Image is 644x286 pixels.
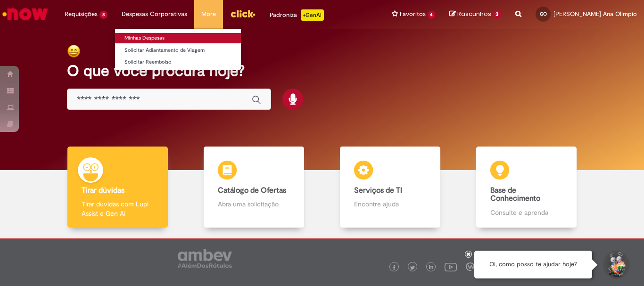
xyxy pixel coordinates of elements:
[50,147,186,228] a: Tirar dúvidas Tirar dúvidas com Lupi Assist e Gen Ai
[115,33,241,43] a: Minhas Despesas
[449,10,501,19] a: Rascunhos
[458,147,594,228] a: Base de Conhecimento Consulte e aprenda
[99,11,107,19] span: 8
[115,57,241,67] a: Solicitar Reembolso
[1,5,50,24] img: ServiceNow
[493,10,501,19] span: 3
[540,11,547,17] span: GO
[474,251,592,278] div: Oi, como posso te ajudar hoje?
[301,9,324,21] p: +GenAi
[115,45,241,56] a: Solicitar Adiantamento de Viagem
[178,249,232,268] img: logo_footer_ambev_rotulo_gray.png
[67,44,81,58] img: happy-face.png
[82,186,124,195] b: Tirar dúvidas
[186,147,322,228] a: Catálogo de Ofertas Abra uma solicitação
[354,199,426,209] p: Encontre ajuda
[82,199,153,218] p: Tirar dúvidas com Lupi Assist e Gen Ai
[270,9,324,21] div: Padroniza
[230,7,256,21] img: click_logo_yellow_360x200.png
[490,186,540,204] b: Base de Conhecimento
[354,186,402,195] b: Serviços de TI
[218,199,289,209] p: Abra uma solicitação
[322,147,458,228] a: Serviços de TI Encontre ajuda
[400,9,426,19] span: Favoritos
[428,11,436,19] span: 4
[115,28,241,70] ul: Despesas Corporativas
[466,262,474,271] img: logo_footer_workplace.png
[445,261,457,273] img: logo_footer_youtube.png
[457,9,491,18] span: Rascunhos
[410,265,415,270] img: logo_footer_twitter.png
[602,251,630,279] button: Iniciar Conversa de Suporte
[392,265,396,270] img: logo_footer_facebook.png
[65,9,98,19] span: Requisições
[490,208,562,217] p: Consulte e aprenda
[218,186,286,195] b: Catálogo de Ofertas
[429,265,434,270] img: logo_footer_linkedin.png
[201,9,216,19] span: More
[553,10,637,18] span: [PERSON_NAME] Ana Olimpio
[67,63,577,79] h2: O que você procura hoje?
[122,9,187,19] span: Despesas Corporativas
